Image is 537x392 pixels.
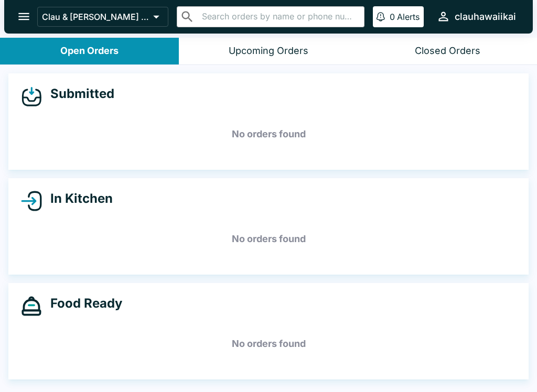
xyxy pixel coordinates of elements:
[21,115,516,153] h5: No orders found
[42,296,122,311] h4: Food Ready
[432,5,520,28] button: clauhawaiikai
[199,9,360,24] input: Search orders by name or phone number
[229,45,308,57] div: Upcoming Orders
[37,7,168,27] button: Clau & [PERSON_NAME] Cocina 2 - [US_STATE] Kai
[390,12,395,22] p: 0
[397,12,420,22] p: Alerts
[60,45,119,57] div: Open Orders
[10,3,37,30] button: open drawer
[42,191,113,206] h4: In Kitchen
[42,86,114,102] h4: Submitted
[415,45,480,57] div: Closed Orders
[42,12,149,22] p: Clau & [PERSON_NAME] Cocina 2 - [US_STATE] Kai
[21,325,516,363] h5: No orders found
[455,10,516,23] div: clauhawaiikai
[21,220,516,258] h5: No orders found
